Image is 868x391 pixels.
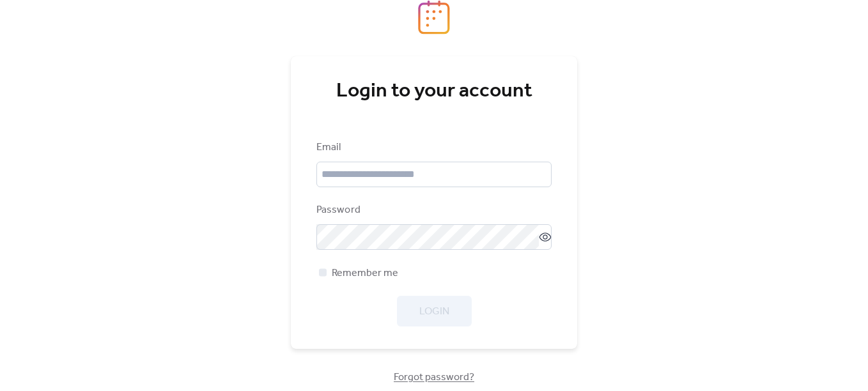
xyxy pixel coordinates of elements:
span: Forgot password? [394,370,474,385]
div: Email [316,140,549,155]
a: Forgot password? [394,374,474,381]
span: Remember me [332,266,398,281]
div: Password [316,203,549,218]
div: Login to your account [316,79,552,104]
